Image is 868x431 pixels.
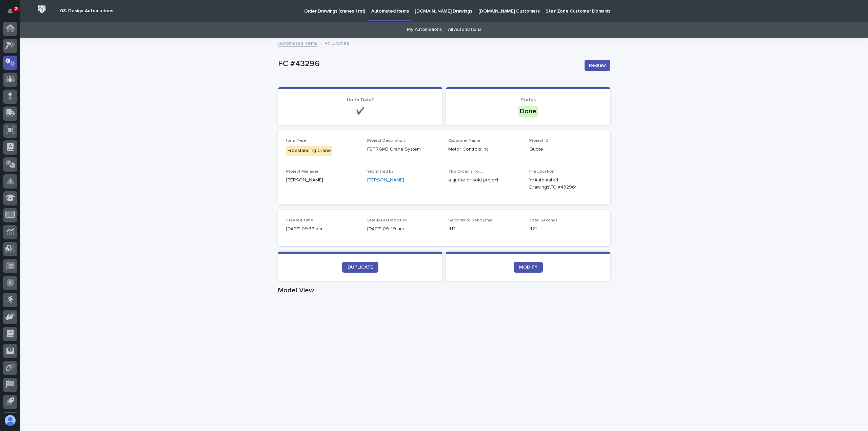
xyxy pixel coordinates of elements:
[448,177,521,184] p: a quote or sold project
[448,146,521,153] p: Motor Controls Inc
[348,265,373,270] span: DUPLICATE
[589,62,606,69] span: Redraw
[448,170,483,174] span: This Order is For...
[367,177,404,184] a: [PERSON_NAME]
[3,413,17,428] button: users-avatar
[286,170,318,174] span: Project Manager
[529,218,557,222] span: Total Seconds
[8,8,17,19] div: Notifications2
[286,226,359,233] p: [DATE] 09:37 am
[367,139,405,143] span: Project Description
[529,139,549,143] span: Project ID
[15,6,17,11] p: 2
[518,106,538,117] div: Done
[367,146,440,153] p: FSTRGM3 Crane System
[367,218,408,222] span: Status Last Modified
[407,22,442,38] a: My Automations
[529,170,554,174] span: File Location
[286,139,306,143] span: Item Type
[448,139,480,143] span: Customer Name
[36,3,48,16] img: Workspace Logo
[514,262,543,273] a: MODIFY
[585,60,610,71] button: Redraw
[324,39,350,47] p: FC #43296
[521,98,536,102] span: Status
[278,59,579,69] p: FC #43296
[448,22,481,38] a: All Automations
[448,226,521,233] p: 412
[60,8,113,14] h2: 03. Design Automations
[286,146,332,156] div: Freestanding Crane
[529,226,602,233] p: 421
[448,218,493,222] span: Seconds to Send Email
[278,286,610,294] h1: Model View
[519,265,537,270] span: MODIFY
[367,226,440,233] p: [DATE] 09:49 am
[3,4,17,18] button: Notifications
[286,177,359,184] p: [PERSON_NAME]
[529,146,602,153] p: Quote
[278,39,317,47] a: Automated Items
[286,107,434,115] p: ✔️
[529,177,586,191] : Y:\Automated Drawings\FC #43296\
[347,98,374,102] span: Up to Date?
[342,262,378,273] a: DUPLICATE
[367,170,394,174] span: Submitted By
[286,218,313,222] span: Created Time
